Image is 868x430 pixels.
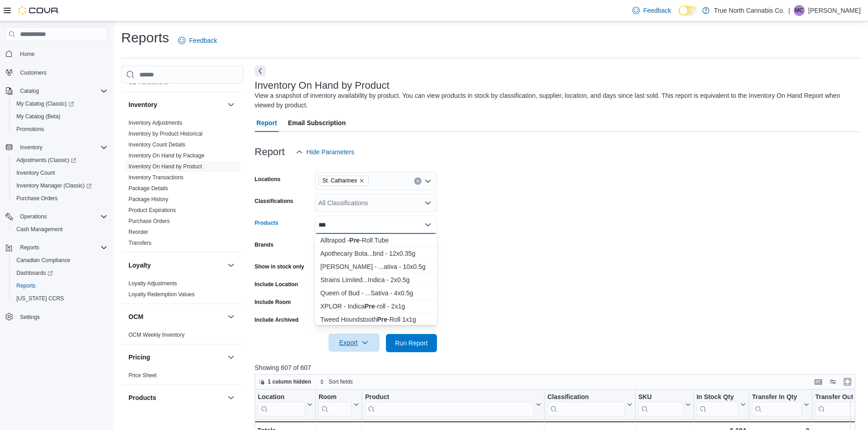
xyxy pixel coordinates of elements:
a: OCM Weekly Inventory [128,332,185,338]
a: Inventory On Hand by Product [128,163,202,170]
button: Inventory [226,99,236,110]
button: Queen of Bud - Fit Queen Pre-Workout Pre-Roll - Sativa - 4x0.5g [315,287,437,300]
span: My Catalog (Classic) [16,100,74,107]
span: Settings [16,311,108,323]
span: Loyalty Adjustments [128,280,177,287]
h3: Inventory [128,100,157,109]
span: Dashboards [16,269,53,277]
button: Open list of options [424,177,431,185]
span: Report [257,114,277,132]
h3: Products [128,393,156,402]
p: [PERSON_NAME] [808,5,861,16]
a: Package History [128,196,168,202]
a: Inventory On Hand by Package [128,152,205,159]
span: 1 column hidden [268,378,311,385]
button: Hide Parameters [292,143,358,161]
span: Customers [20,69,46,76]
span: Inventory by Product Historical [128,130,203,137]
div: Classification [547,393,625,416]
a: Inventory Adjustments [128,120,182,126]
p: True North Cannabis Co. [714,5,785,16]
span: Inventory On Hand by Package [128,152,205,159]
span: Cash Management [16,226,62,233]
span: Catalog [20,87,39,95]
a: Dashboards [9,267,111,279]
span: Product Expirations [128,207,176,214]
button: Transfer In Qty [752,393,809,416]
span: Purchase Orders [128,218,170,225]
a: Inventory Manager (Classic) [13,180,95,191]
strong: Pre [349,237,360,244]
span: Canadian Compliance [13,255,108,266]
span: Reports [20,244,39,251]
span: Dashboards [13,268,108,278]
button: Buddy Blooms - Strawberry OG Pre-Rolls Pre-Roll - Sativa - 10x0.5g [315,260,437,273]
button: SKU [638,393,691,416]
label: Include Location [255,281,298,288]
span: Operations [20,213,47,220]
button: Products [226,392,236,403]
span: My Catalog (Beta) [16,113,61,120]
button: Operations [2,210,111,223]
button: Loyalty [128,261,224,270]
span: My Catalog (Beta) [13,111,108,122]
div: In Stock Qty [697,393,739,416]
button: Inventory [128,100,224,109]
div: Room [318,393,352,416]
span: Package History [128,196,168,203]
span: Settings [20,314,40,321]
div: Apothecary Bota...brid - 12x0.35g [320,249,431,258]
span: Inventory Manager (Classic) [16,182,92,189]
span: Sort fields [329,378,353,385]
a: Transfers [128,240,151,246]
a: Adjustments (Classic) [9,154,111,167]
span: [US_STATE] CCRS [16,295,64,302]
span: Email Subscription [288,114,346,132]
a: Inventory Transactions [128,174,184,181]
button: Promotions [9,123,111,136]
strong: Pre [365,303,375,310]
span: Purchase Orders [13,193,108,204]
h1: Reports [121,29,169,47]
h3: Pricing [128,353,150,362]
strong: Pre [377,316,387,323]
a: Customers [16,67,50,78]
button: Operations [16,211,51,222]
div: Loyalty [121,278,244,304]
span: Customers [16,67,108,78]
label: Classifications [255,197,293,205]
span: Adjustments (Classic) [13,155,108,166]
button: Reports [9,279,111,292]
button: Pricing [128,353,224,362]
a: Loyalty Redemption Values [128,291,195,298]
span: Inventory Count Details [128,141,185,148]
a: Inventory by Product Historical [128,131,203,137]
span: Home [16,48,108,59]
label: Include Archived [255,316,298,324]
button: Sort fields [316,376,356,387]
label: Brands [255,241,273,248]
button: [US_STATE] CCRS [9,292,111,305]
button: Pricing [226,352,236,363]
a: [US_STATE] CCRS [13,293,67,304]
h3: Report [255,147,285,157]
a: Reports [13,280,39,291]
button: Reports [2,241,111,254]
input: Dark Mode [678,6,698,15]
div: Strains Limited...Indica - 2x0.5g [320,275,431,284]
p: | [788,5,790,16]
button: Cash Management [9,223,111,236]
button: Customers [2,66,111,79]
button: Loyalty [226,260,236,271]
a: Promotions [13,124,48,135]
span: Inventory [20,144,42,151]
a: Purchase Orders [128,218,170,224]
button: Product [365,393,541,416]
span: Price Sheet [128,372,157,379]
span: Washington CCRS [13,293,108,304]
span: Inventory [16,142,108,153]
button: Remove St. Catharines from selection in this group [359,178,365,183]
div: OCM [121,329,244,344]
button: Purchase Orders [9,192,111,205]
button: Apothecary Botanicals Gelato Pre-rolls - Gelato Pre-Roll - Hybrid - 12x0.35g [315,247,437,260]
